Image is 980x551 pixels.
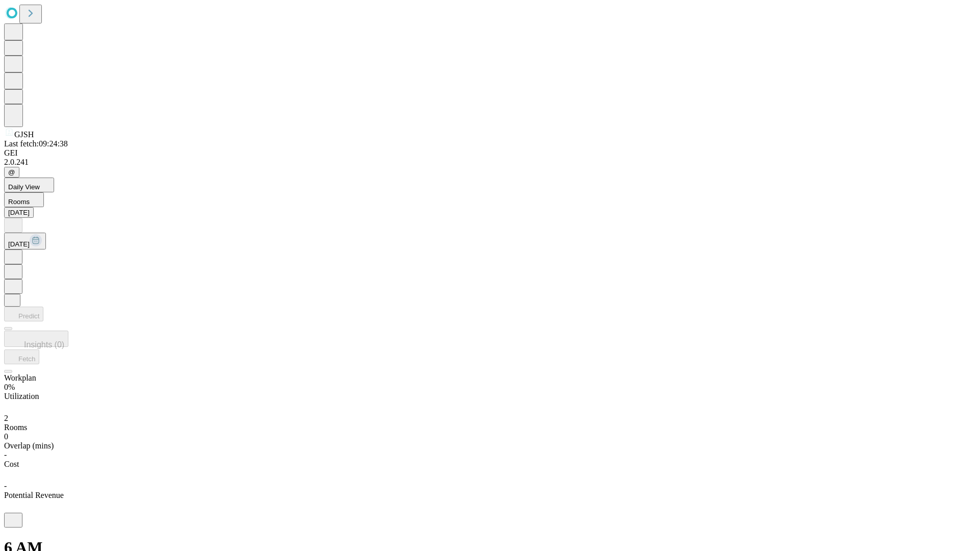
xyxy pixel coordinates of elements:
span: Last fetch: 09:24:38 [4,139,68,148]
span: [DATE] [8,240,30,248]
button: [DATE] [4,207,34,218]
span: Potential Revenue [4,491,64,499]
button: [DATE] [4,233,46,249]
span: Rooms [8,198,30,206]
button: Daily View [4,178,54,192]
button: Insights (0) [4,331,68,347]
span: Cost [4,460,19,468]
button: Rooms [4,192,44,207]
div: 2.0.241 [4,158,976,167]
span: Rooms [4,423,27,432]
button: Predict [4,307,43,321]
span: @ [8,168,15,176]
span: 0 [4,432,8,441]
button: @ [4,167,19,178]
span: Utilization [4,392,39,400]
button: Fetch [4,349,39,364]
span: 0% [4,383,15,391]
span: Insights (0) [24,340,64,349]
span: Workplan [4,373,36,382]
div: GEI [4,148,976,158]
span: Overlap (mins) [4,441,54,450]
span: - [4,482,7,490]
span: 2 [4,414,8,422]
span: Daily View [8,183,40,191]
span: - [4,450,7,459]
span: GJSH [14,130,34,139]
